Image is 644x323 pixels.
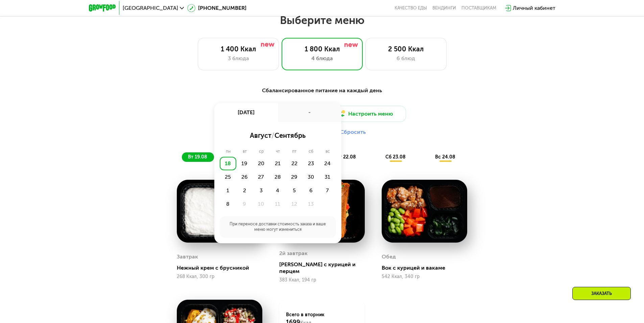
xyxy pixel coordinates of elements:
div: чт [270,149,286,154]
div: сб [303,149,319,154]
div: 4 [269,184,286,197]
div: 2й завтрак [279,248,308,258]
div: ср [253,149,270,154]
div: Личный кабинет [513,4,555,12]
div: 25 [220,170,236,184]
div: 1 [220,184,236,197]
div: 6 блюд [373,54,439,63]
div: [DATE] [214,103,278,122]
div: Нежный крем с брусникой [177,265,268,271]
div: 23 [303,157,319,170]
div: поставщикам [461,5,496,11]
span: вс 24.08 [435,154,455,160]
div: 27 [253,170,269,184]
div: 19 [236,157,253,170]
h2: Выберите меню [22,14,622,27]
div: 31 [319,170,336,184]
div: [PERSON_NAME] с курицей и перцем [279,261,370,275]
div: 18 [220,157,236,170]
div: 1 400 Ккал [205,45,272,53]
div: 13 [303,197,319,211]
div: 24 [319,157,336,170]
div: пт [286,149,303,154]
button: Сбросить [340,129,366,135]
div: 2 [236,184,253,197]
span: сентябрь [275,131,306,140]
div: 3 блюда [205,54,272,63]
span: / [271,131,275,140]
span: август [250,131,271,140]
button: Настроить меню [325,106,406,122]
a: [PHONE_NUMBER] [187,4,246,12]
div: пн [220,149,237,154]
div: Обед [382,252,396,262]
a: Качество еды [395,5,427,11]
span: пт 22.08 [336,154,356,160]
div: 1 800 Ккал [289,45,356,53]
div: Завтрак [177,252,198,262]
div: - [278,103,341,122]
div: 22 [286,157,303,170]
div: При переносе доставки стоимость заказа и ваше меню могут измениться [220,216,336,238]
div: Заказать [572,287,631,300]
div: 26 [236,170,253,184]
div: вт [237,149,253,154]
div: 3 [253,184,269,197]
div: 8 [220,197,236,211]
div: 29 [286,170,303,184]
div: 383 Ккал, 194 гр [279,277,365,283]
div: 12 [286,197,303,211]
div: 30 [303,170,319,184]
div: Вок с курицей и вакаме [382,265,473,271]
div: 20 [253,157,269,170]
div: 7 [319,184,336,197]
div: 28 [269,170,286,184]
span: [GEOGRAPHIC_DATA] [123,5,178,11]
div: 9 [236,197,253,211]
span: сб 23.08 [385,154,406,160]
div: 6 [303,184,319,197]
div: 542 Ккал, 340 гр [382,274,467,279]
div: 21 [269,157,286,170]
div: 2 500 Ккал [373,45,439,53]
div: 268 Ккал, 300 гр [177,274,262,279]
span: вт 19.08 [188,154,207,160]
div: 11 [269,197,286,211]
div: вс [319,149,336,154]
div: 4 блюда [289,54,356,63]
div: 10 [253,197,269,211]
div: Сбалансированное питание на каждый день [122,86,522,95]
div: 5 [286,184,303,197]
a: Вендинги [432,5,456,11]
